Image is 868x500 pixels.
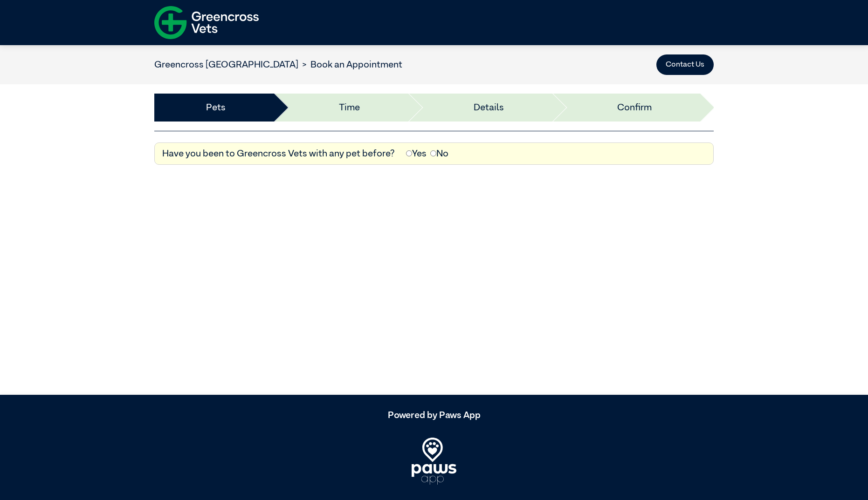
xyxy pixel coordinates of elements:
[412,438,456,484] img: PawsApp
[430,147,448,161] label: No
[154,60,298,69] a: Greencross [GEOGRAPHIC_DATA]
[206,101,226,115] a: Pets
[298,58,402,72] li: Book an Appointment
[154,2,259,43] img: f-logo
[162,147,395,161] label: Have you been to Greencross Vets with any pet before?
[430,150,436,156] input: No
[406,150,412,156] input: Yes
[656,54,714,75] button: Contact Us
[406,147,427,161] label: Yes
[154,58,402,72] nav: breadcrumb
[154,410,714,421] h5: Powered by Paws App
